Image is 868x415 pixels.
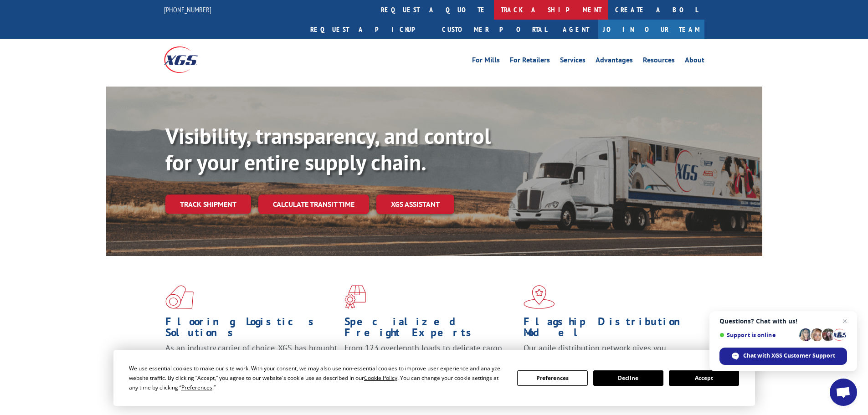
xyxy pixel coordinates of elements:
h1: Flooring Logistics Solutions [165,316,338,343]
p: From 123 overlength loads to delicate cargo, our experienced staff knows the best way to move you... [344,343,517,383]
button: Preferences [517,370,587,386]
span: Support is online [719,332,796,338]
h1: Flagship Distribution Model [524,316,696,343]
span: Chat with XGS Customer Support [743,352,835,360]
img: xgs-icon-focused-on-flooring-red [344,285,366,309]
b: Visibility, transparency, and control for your entire supply chain. [165,122,491,176]
a: Agent [554,20,598,39]
div: Chat with XGS Customer Support [719,348,847,365]
a: Calculate transit time [258,195,369,214]
a: Join Our Team [598,20,704,39]
a: For Retailers [510,56,550,67]
h1: Specialized Freight Experts [344,316,517,343]
a: [PHONE_NUMBER] [164,5,211,14]
a: Track shipment [165,195,251,214]
span: Cookie Policy [364,374,397,382]
a: Request a pickup [303,20,435,39]
span: Close chat [839,316,850,327]
a: About [685,56,704,67]
a: For Mills [472,56,500,67]
a: Advantages [596,56,633,67]
img: xgs-icon-flagship-distribution-model-red [524,285,555,309]
div: We use essential cookies to make our site work. With your consent, we may also use non-essential ... [129,364,506,392]
a: XGS ASSISTANT [376,195,454,214]
span: Questions? Chat with us! [719,318,847,325]
button: Decline [593,370,663,386]
img: xgs-icon-total-supply-chain-intelligence-red [165,285,194,309]
span: Our agile distribution network gives you nationwide inventory management on demand. [524,343,691,364]
div: Cookie Consent Prompt [113,350,755,406]
a: Customer Portal [435,20,554,39]
span: As an industry carrier of choice, XGS has brought innovation and dedication to flooring logistics... [165,343,337,375]
a: Resources [643,56,675,67]
button: Accept [669,370,739,386]
a: Services [560,56,586,67]
span: Preferences [181,384,212,391]
div: Open chat [830,379,857,406]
